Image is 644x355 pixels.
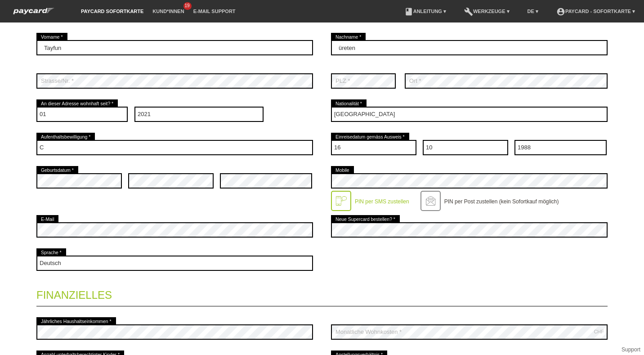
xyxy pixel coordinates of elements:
a: paycard Sofortkarte [76,9,148,14]
div: CHF [594,329,604,334]
a: account_circlepaycard - Sofortkarte ▾ [552,9,640,14]
a: E-Mail Support [189,9,240,14]
span: 19 [183,2,192,10]
a: bookAnleitung ▾ [400,9,451,14]
label: PIN per SMS zustellen [355,198,409,205]
i: build [464,7,473,16]
img: paycard Sofortkarte [9,6,58,16]
a: Support [622,346,640,353]
legend: Finanzielles [36,280,608,306]
i: book [404,7,413,16]
a: DE ▾ [523,9,543,14]
i: account_circle [556,7,565,16]
label: PIN per Post zustellen (kein Sofortkauf möglich) [444,198,559,205]
a: paycard Sofortkarte [9,10,58,17]
a: Kund*innen [148,9,188,14]
a: buildWerkzeuge ▾ [460,9,514,14]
